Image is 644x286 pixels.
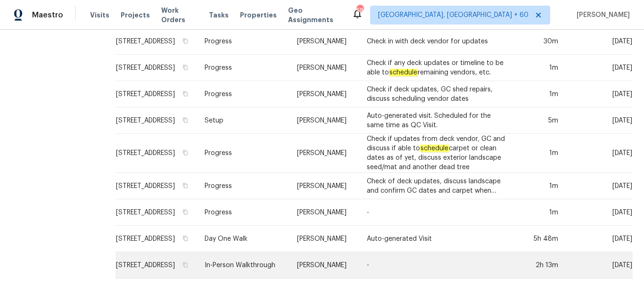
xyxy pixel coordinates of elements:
td: [STREET_ADDRESS] [116,28,197,55]
td: [STREET_ADDRESS] [116,173,197,199]
td: Auto-generated visit. Scheduled for the same time as QC Visit. [359,107,514,134]
td: - [359,252,514,278]
span: Work Orders [161,6,198,25]
td: [PERSON_NAME] [289,199,359,226]
td: [DATE] [566,252,633,278]
td: [STREET_ADDRESS] [116,81,197,107]
span: Projects [121,10,150,20]
td: [DATE] [566,199,633,226]
td: [DATE] [566,107,633,134]
td: Check if updates from deck vendor, GC and discuss if able to carpet or clean dates as of yet, dis... [359,134,514,173]
td: 1m [514,81,566,107]
span: Visits [90,10,109,20]
button: Copy Address [181,208,190,216]
span: Tasks [209,12,229,18]
button: Copy Address [181,90,190,98]
em: schedule [420,145,449,152]
td: [DATE] [566,173,633,199]
td: 5h 48m [514,226,566,252]
td: [STREET_ADDRESS] [116,134,197,173]
span: [PERSON_NAME] [573,10,630,20]
td: 30m [514,28,566,55]
td: Progress [197,134,289,173]
td: [STREET_ADDRESS] [116,199,197,226]
td: - [359,199,514,226]
td: [PERSON_NAME] [289,55,359,81]
td: [STREET_ADDRESS] [116,226,197,252]
span: Properties [240,10,277,20]
td: 1m [514,134,566,173]
td: [DATE] [566,55,633,81]
td: Setup [197,107,289,134]
em: schedule [389,69,418,76]
td: Auto-generated Visit [359,226,514,252]
td: Check of deck updates, discuss landscape and confirm GC dates and carpet when… [359,173,514,199]
span: Maestro [32,10,63,20]
td: [STREET_ADDRESS] [116,55,197,81]
button: Copy Address [181,37,190,45]
td: 2h 13m [514,252,566,278]
button: Copy Address [181,261,190,269]
td: Progress [197,199,289,226]
td: Progress [197,55,289,81]
td: Check in with deck vendor for updates [359,28,514,55]
td: Check if any deck updates or timeline to be able to remaining vendors, etc. [359,55,514,81]
div: 595 [356,6,363,15]
td: [STREET_ADDRESS] [116,107,197,134]
button: Copy Address [181,116,190,124]
td: [DATE] [566,81,633,107]
td: [PERSON_NAME] [289,134,359,173]
td: Day One Walk [197,226,289,252]
button: Copy Address [181,234,190,243]
td: 1m [514,199,566,226]
td: [PERSON_NAME] [289,252,359,278]
td: [STREET_ADDRESS] [116,252,197,278]
td: In-Person Walkthrough [197,252,289,278]
td: Progress [197,81,289,107]
td: [DATE] [566,226,633,252]
button: Copy Address [181,63,190,72]
td: Check if deck updates, GC shed repairs, discuss scheduling vendor dates [359,81,514,107]
td: Progress [197,28,289,55]
td: [PERSON_NAME] [289,81,359,107]
td: [PERSON_NAME] [289,173,359,199]
td: 5m [514,107,566,134]
td: [DATE] [566,28,633,55]
td: [PERSON_NAME] [289,226,359,252]
td: Progress [197,173,289,199]
td: 1m [514,55,566,81]
td: 1m [514,173,566,199]
td: [DATE] [566,134,633,173]
td: [PERSON_NAME] [289,107,359,134]
button: Copy Address [181,181,190,190]
span: Geo Assignments [288,6,340,25]
td: [PERSON_NAME] [289,28,359,55]
span: [GEOGRAPHIC_DATA], [GEOGRAPHIC_DATA] + 60 [378,10,528,20]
